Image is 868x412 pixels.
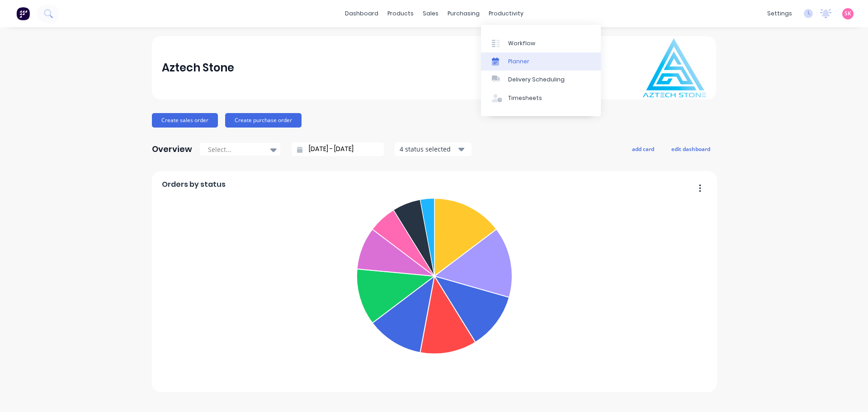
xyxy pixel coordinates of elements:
[16,7,30,20] img: Factory
[763,7,797,20] div: settings
[665,143,716,155] button: edit dashboard
[481,52,601,71] a: Planner
[481,71,601,89] a: Delivery Scheduling
[383,7,418,20] div: products
[443,7,484,20] div: purchasing
[162,179,226,190] span: Orders by status
[481,89,601,107] a: Timesheets
[508,94,542,102] div: Timesheets
[418,7,443,20] div: sales
[481,34,601,52] a: Workflow
[508,76,565,84] div: Delivery Scheduling
[626,143,660,155] button: add card
[643,38,706,97] img: Aztech Stone
[395,142,472,156] button: 4 status selected
[484,7,528,20] div: productivity
[508,39,535,47] div: Workflow
[152,113,218,128] button: Create sales order
[225,113,302,128] button: Create purchase order
[400,144,457,154] div: 4 status selected
[162,59,234,77] div: Aztech Stone
[152,140,192,158] div: Overview
[340,7,383,20] a: dashboard
[508,57,529,66] div: Planner
[844,9,851,18] span: SK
